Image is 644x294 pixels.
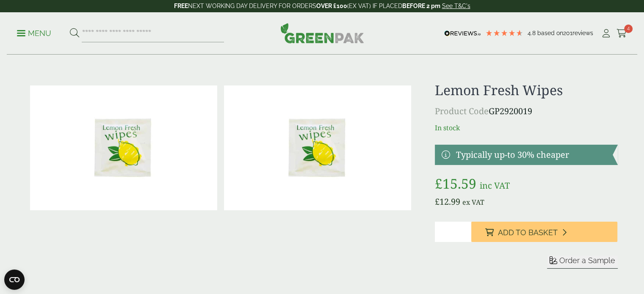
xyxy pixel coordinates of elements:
[498,228,557,237] span: Add to Basket
[30,85,217,210] img: Lemon Fresh Wipes 0
[572,30,593,36] span: reviews
[616,27,627,40] a: 4
[402,3,440,9] strong: BEFORE 2 pm
[444,30,481,36] img: REVIEWS.io
[435,105,489,117] span: Product Code
[4,269,25,290] button: Open CMP widget
[442,3,470,9] a: See T&C's
[563,30,572,36] span: 201
[528,30,537,36] span: 4.8
[435,82,617,98] h1: Lemon Fresh Wipes
[17,28,51,37] a: Menu
[462,198,484,207] span: ex VAT
[537,30,563,36] span: Based on
[316,3,347,9] strong: OVER £100
[435,174,476,192] bdi: 15.59
[624,25,633,33] span: 4
[174,3,188,9] strong: FREE
[435,105,617,118] p: GP2920019
[224,85,411,210] img: Lemon Fresh Wipes Full Case 0
[480,180,510,191] span: inc VAT
[280,23,364,43] img: GreenPak Supplies
[435,123,617,133] p: In stock
[616,29,627,38] i: Cart
[601,29,611,38] i: My Account
[435,196,439,207] span: £
[471,222,617,242] button: Add to Basket
[435,196,460,207] bdi: 12.99
[17,28,51,38] p: Menu
[485,29,523,37] div: 4.79 Stars
[435,174,442,192] span: £
[559,256,615,265] span: Order a Sample
[547,256,618,269] button: Order a Sample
